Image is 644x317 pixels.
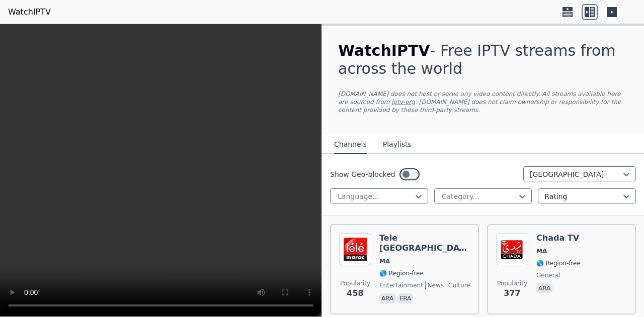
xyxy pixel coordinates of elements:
[379,257,390,265] span: MA
[379,233,470,253] h6: Tele [GEOGRAPHIC_DATA]
[504,287,520,299] span: 377
[536,259,581,267] span: 🌎 Region-free
[334,135,367,154] button: Channels
[497,279,527,287] span: Popularity
[536,233,581,243] h6: Chada TV
[536,283,552,293] p: ara
[446,281,470,289] span: culture
[8,6,51,18] a: WatchIPTV
[397,293,413,303] p: fra
[338,42,628,78] h1: - Free IPTV streams from across the world
[379,293,395,303] p: ara
[379,269,424,277] span: 🌎 Region-free
[391,98,415,105] a: iptv-org
[340,279,370,287] span: Popularity
[330,169,395,179] label: Show Geo-blocked
[338,42,430,59] span: WatchIPTV
[379,281,423,289] span: entertainment
[339,233,371,265] img: Tele Maroc
[425,281,444,289] span: news
[536,247,547,255] span: MA
[383,135,412,154] button: Playlists
[496,233,528,265] img: Chada TV
[536,271,560,279] span: general
[338,90,628,114] p: [DOMAIN_NAME] does not host or serve any video content directly. All streams available here are s...
[347,287,363,299] span: 458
